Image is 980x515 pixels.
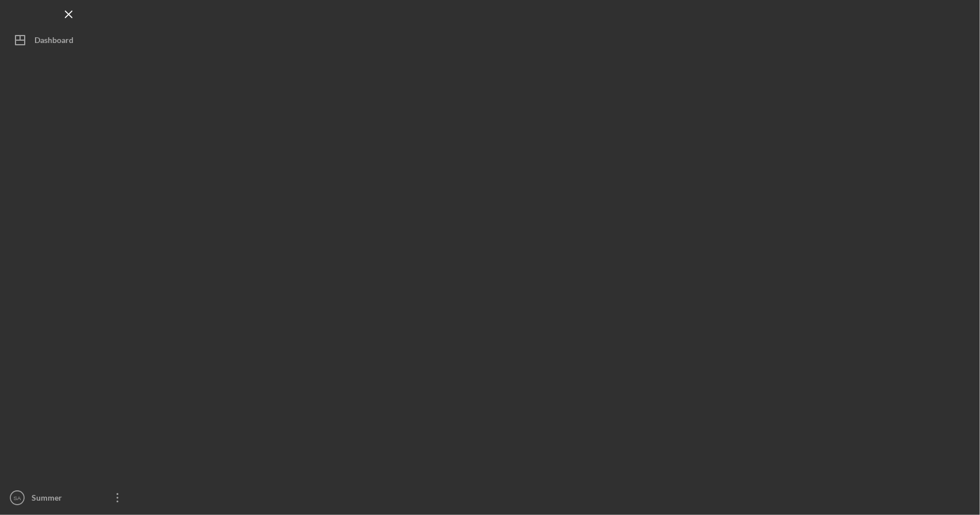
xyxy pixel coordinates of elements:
button: SASummer [PERSON_NAME] [6,486,132,509]
div: Dashboard [34,29,73,54]
button: Dashboard [6,29,132,52]
text: SA [14,495,21,501]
